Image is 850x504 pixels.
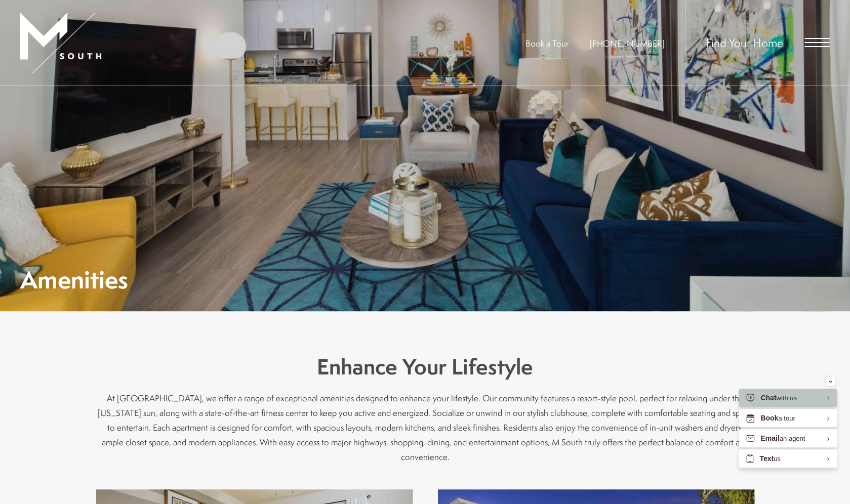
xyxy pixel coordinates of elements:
h3: Enhance Your Lifestyle [96,352,754,382]
button: Open Menu [804,38,830,47]
a: Call Us at 813-570-8014 [590,37,665,49]
a: Book a Tour [525,37,569,49]
p: At [GEOGRAPHIC_DATA], we offer a range of exceptional amenities designed to enhance your lifestyl... [96,391,754,464]
h1: Amenities [20,268,128,291]
span: [PHONE_NUMBER] [590,37,665,49]
a: Find Your Home [706,34,783,51]
img: MSouth [20,13,101,73]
